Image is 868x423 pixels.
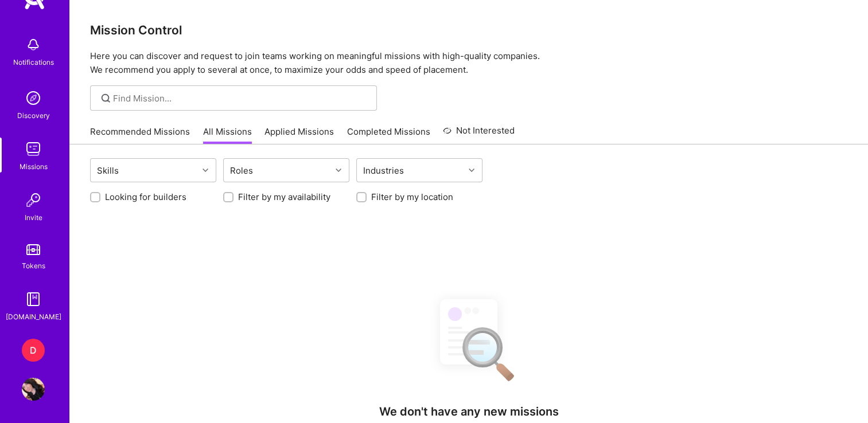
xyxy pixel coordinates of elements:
label: Filter by my availability [238,191,330,203]
img: User Avatar [22,378,45,401]
div: Tokens [22,260,45,272]
a: D [19,339,48,362]
img: tokens [26,244,40,255]
i: icon Chevron [203,167,208,173]
a: User Avatar [19,378,48,401]
i: icon Chevron [336,167,341,173]
img: discovery [22,87,45,109]
div: Discovery [17,109,50,122]
h4: We don't have any new missions [379,405,559,418]
div: Invite [25,211,42,224]
input: Find Mission... [113,92,368,104]
div: D [22,339,45,362]
img: Invite [22,189,45,211]
a: Not Interested [443,124,515,144]
a: Recommended Missions [90,126,190,144]
p: Here you can discover and request to join teams working on meaningful missions with high-quality ... [90,49,847,77]
label: Looking for builders [105,191,186,203]
div: Notifications [13,56,54,68]
i: icon SearchGrey [99,92,112,105]
div: Skills [94,162,122,179]
div: [DOMAIN_NAME] [6,311,61,323]
h3: Mission Control [90,23,847,37]
a: All Missions [203,126,252,144]
div: Missions [20,160,48,173]
img: teamwork [22,138,45,160]
label: Filter by my location [371,191,453,203]
i: icon Chevron [469,167,474,173]
a: Completed Missions [347,126,430,144]
a: Applied Missions [264,126,334,144]
div: Industries [360,162,407,179]
div: Roles [227,162,256,179]
img: guide book [22,288,45,311]
img: bell [22,33,45,56]
img: No Results [420,289,517,389]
